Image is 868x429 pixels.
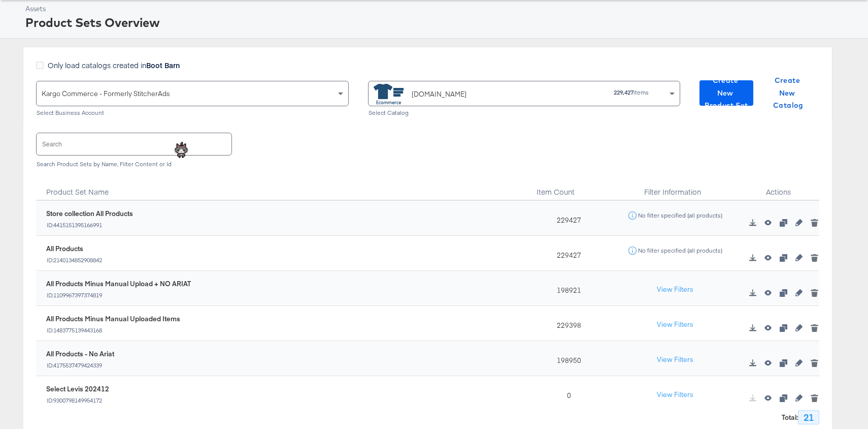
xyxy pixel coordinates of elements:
[607,175,738,201] div: Filter Information
[25,14,855,31] div: Product Sets Overview
[25,4,855,14] div: Assets
[650,316,700,334] button: View Filters
[525,341,607,376] div: 198950
[761,80,815,106] button: Create New Catalog
[46,209,133,219] div: Store collection All Products
[614,88,633,96] strong: 229,427
[146,60,180,70] strong: Boot Barn
[46,222,133,229] div: ID: 4415151395166991
[46,397,109,404] div: ID: 9300798149954172
[37,133,231,155] input: Search product sets
[36,175,525,201] div: Toggle SortBy
[525,201,607,236] div: 229427
[782,413,798,422] strong: Total :
[525,306,607,341] div: 229398
[36,175,525,201] div: Product Set Name
[638,212,723,219] div: No filter specified (all products)
[525,271,607,306] div: 198921
[412,89,466,100] div: [DOMAIN_NAME]
[699,80,753,106] button: Create New Product Set
[544,89,649,96] div: items
[525,376,607,411] div: 0
[738,175,819,201] div: Actions
[36,161,819,168] div: Search Product Sets by Name, Filter Content or Id
[525,175,607,201] div: Item Count
[704,74,749,112] span: Create New Product Set
[525,236,607,271] div: 229427
[765,74,811,112] span: Create New Catalog
[650,386,700,404] button: View Filters
[46,257,103,264] div: ID: 2140134852908842
[42,89,170,98] span: Kargo Commerce - Formerly StitcherAds
[46,362,114,369] div: ID: 4175537479424339
[368,109,681,116] div: Select Catalog
[46,279,191,289] div: All Products Minus Manual Upload + NO ARIAT
[46,314,180,324] div: All Products Minus Manual Uploaded Items
[650,351,700,369] button: View Filters
[46,384,109,394] div: Select Levis 202412
[46,349,114,359] div: All Products - No Ariat
[169,139,194,164] img: 8C3LYhSTDlXQAAAABJRU5ErkJggg==
[46,327,180,334] div: ID: 1483775139443168
[650,281,700,299] button: View Filters
[798,410,819,424] div: 21
[48,60,180,70] span: Only load catalogs created in
[638,247,723,254] div: No filter specified (all products)
[46,292,191,299] div: ID: 1109967397374819
[525,175,607,201] div: Toggle SortBy
[36,109,349,116] div: Select Business Account
[46,244,103,254] div: All Products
